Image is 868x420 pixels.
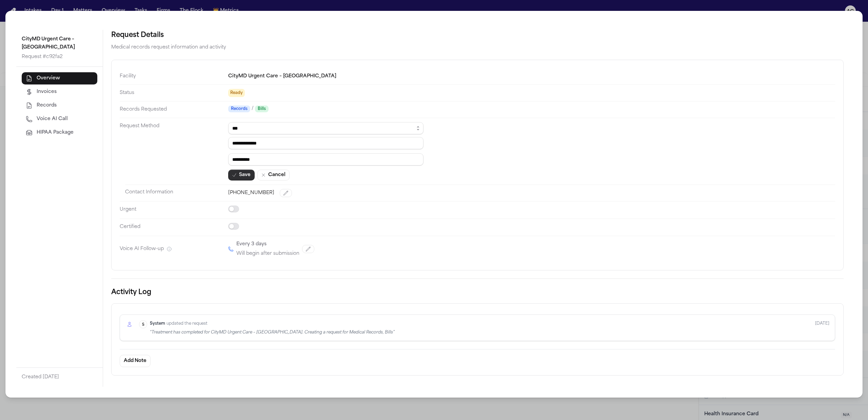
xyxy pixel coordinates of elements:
button: Overview [22,72,97,84]
dt: Voice AI Follow-up [120,236,228,262]
span: Bills [255,106,269,112]
button: HIPAA Package [22,127,97,139]
p: Will begin after submission [236,250,299,258]
span: Ready [228,89,245,97]
span: Voice AI Call [37,116,68,122]
span: System [150,320,165,327]
div: “ Treatment has completed for CityMD Urgent Care – [GEOGRAPHIC_DATA]. Creating a request for Medi... [150,330,395,335]
button: Cancel [257,170,290,180]
h3: Activity Log [111,287,844,298]
button: Invoices [22,86,97,98]
span: Overview [37,75,60,82]
text: S [142,323,144,327]
dt: Facility [120,68,228,84]
span: Records [37,102,57,109]
h2: Request Details [111,30,844,41]
dt: Urgent [120,201,228,218]
span: Invoices [37,89,57,95]
div: updated the request [150,320,395,327]
time: Sep 19, 2025, 11:54 AM [815,320,829,335]
span: Records [228,106,250,112]
p: Created [DATE] [22,374,97,382]
dt: Records Requested [120,101,228,118]
dd: CityMD Urgent Care – [GEOGRAPHIC_DATA] [228,68,835,84]
dt: Contact Information [125,185,228,201]
button: Records [22,99,97,112]
p: Request # c92fa2 [22,53,97,61]
span: HIPAA Package [37,129,74,136]
span: / [252,106,254,112]
dt: Request Method [120,118,228,185]
p: Every 3 days [236,240,267,248]
dt: Status [120,84,228,101]
button: Add Note [120,355,151,367]
p: Medical records request information and activity [111,43,844,52]
button: Voice AI Call [22,113,97,125]
dt: Certified [120,218,228,236]
button: Save [228,170,255,180]
span: [PHONE_NUMBER] [228,190,274,196]
p: CityMD Urgent Care – [GEOGRAPHIC_DATA] [22,35,97,52]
